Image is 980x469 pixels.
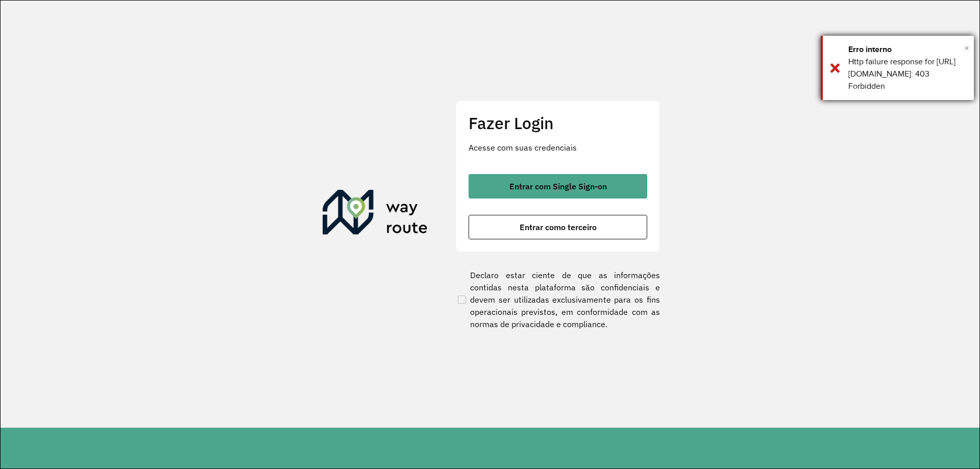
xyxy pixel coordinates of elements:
[848,43,966,56] div: Erro interno
[469,141,647,154] p: Acesse com suas credenciais
[520,223,597,231] span: Entrar como terceiro
[323,190,428,239] img: Roteirizador AmbevTech
[964,40,969,56] span: ×
[469,215,647,239] button: button
[469,174,647,199] button: button
[469,113,647,133] h2: Fazer Login
[456,269,660,330] label: Declaro estar ciente de que as informações contidas nesta plataforma são confidenciais e devem se...
[848,56,966,92] div: Http failure response for [URL][DOMAIN_NAME]: 403 Forbidden
[509,182,607,190] span: Entrar com Single Sign-on
[964,40,969,56] button: Close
